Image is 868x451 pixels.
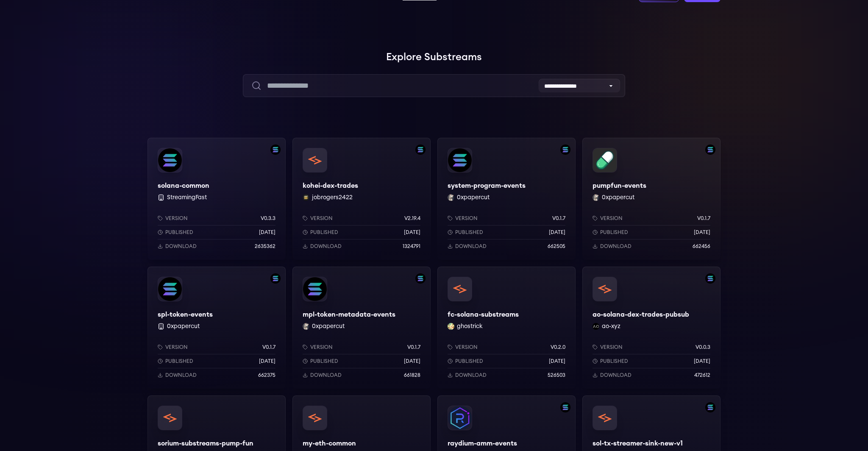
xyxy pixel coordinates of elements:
p: Version [600,344,623,351]
p: [DATE] [694,229,710,236]
p: 662505 [548,243,565,250]
p: v0.1.7 [697,215,710,222]
button: 0xpapercut [602,193,634,202]
button: ghostrick [457,322,483,331]
p: [DATE] [549,229,565,236]
p: Version [165,344,188,351]
p: Download [165,372,197,379]
p: Version [600,215,623,222]
a: Filter by solana networkmpl-token-metadata-eventsmpl-token-metadata-events0xpapercut 0xpapercutVe... [292,267,431,389]
p: v0.1.7 [262,344,275,351]
img: Filter by solana network [270,145,281,155]
p: 472612 [694,372,710,379]
a: Filter by solana networkao-solana-dex-trades-pubsubao-solana-dex-trades-pubsubao-xyz ao-xyzVersio... [582,267,721,389]
p: Published [455,229,483,236]
p: v0.0.3 [696,344,710,351]
p: [DATE] [694,358,710,365]
p: v2.19.4 [404,215,420,222]
img: Filter by solana network [415,273,426,284]
img: Filter by solana network [560,402,570,412]
p: Download [455,372,487,379]
p: Published [165,229,193,236]
p: Version [455,344,478,351]
p: Download [600,372,632,379]
p: [DATE] [259,229,275,236]
a: Filter by solana networkspl-token-eventsspl-token-events 0xpapercutVersionv0.1.7Published[DATE]Do... [147,267,286,389]
a: Filter by solana networkkohei-dex-tradeskohei-dex-tradesjobrogers2422 jobrogers2422Versionv2.19.4... [292,138,431,260]
p: 1324791 [403,243,420,250]
img: Filter by solana network [415,145,426,155]
p: v0.1.7 [407,344,420,351]
p: Download [310,243,342,250]
p: [DATE] [404,229,420,236]
a: Filter by solana networksolana-commonsolana-common StreamingFastVersionv0.3.3Published[DATE]Downl... [147,138,286,260]
p: Download [455,243,487,250]
p: [DATE] [549,358,565,365]
p: [DATE] [404,358,420,365]
p: v0.3.3 [261,215,275,222]
h1: Explore Substreams [147,49,721,66]
p: 2635362 [255,243,275,250]
p: 526503 [548,372,565,379]
p: Download [310,372,342,379]
p: Download [600,243,632,250]
img: Filter by solana network [270,273,281,284]
button: 0xpapercut [312,322,345,331]
p: Published [600,358,628,365]
button: ao-xyz [602,322,620,331]
p: Published [455,358,483,365]
p: 662375 [258,372,275,379]
a: fc-solana-substreamsfc-solana-substreamsghostrick ghostrickVersionv0.2.0Published[DATE]Download52... [437,267,576,389]
p: Published [310,229,338,236]
a: Filter by solana networksystem-program-eventssystem-program-events0xpapercut 0xpapercutVersionv0.... [437,138,576,260]
button: StreamingFast [167,193,207,202]
img: Filter by solana network [705,402,715,412]
p: [DATE] [259,358,275,365]
button: jobrogers2422 [312,193,353,202]
p: Version [310,344,333,351]
p: Version [165,215,188,222]
p: v0.1.7 [552,215,565,222]
p: Published [600,229,628,236]
p: Download [165,243,197,250]
p: Version [455,215,478,222]
button: 0xpapercut [457,193,490,202]
img: Filter by solana network [560,145,570,155]
p: Version [310,215,333,222]
p: Published [165,358,193,365]
img: Filter by solana network [705,145,715,155]
img: Filter by solana network [705,273,715,284]
p: Published [310,358,338,365]
a: Filter by solana networkpumpfun-eventspumpfun-events0xpapercut 0xpapercutVersionv0.1.7Published[D... [582,138,721,260]
p: 661828 [404,372,420,379]
p: 662456 [693,243,710,250]
button: 0xpapercut [167,322,200,331]
p: v0.2.0 [551,344,565,351]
